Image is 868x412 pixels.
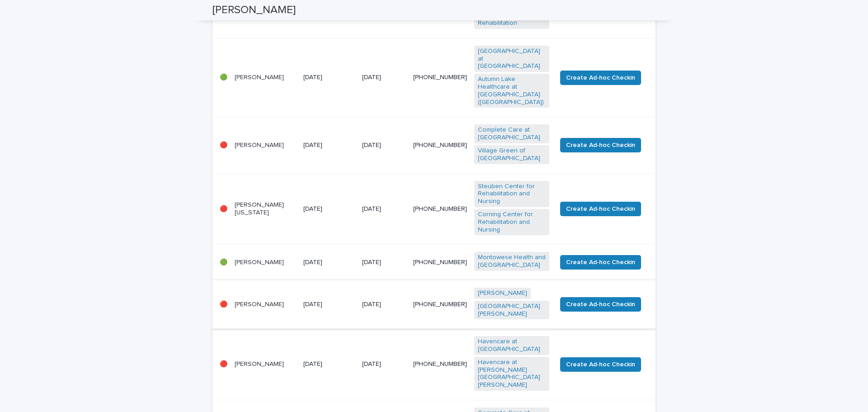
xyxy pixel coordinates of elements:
button: Create Ad-hoc Checkin [560,138,641,152]
span: Create Ad-hoc Checkin [566,204,635,213]
a: [PHONE_NUMBER] [413,142,467,148]
p: [DATE] [362,360,406,368]
a: Complete Care at [GEOGRAPHIC_DATA] [478,126,546,142]
p: 🔴 [220,205,227,213]
a: Havencare at [PERSON_NAME][GEOGRAPHIC_DATA][PERSON_NAME] [478,359,546,389]
p: [PERSON_NAME] [235,301,296,308]
p: [DATE] [303,259,355,266]
tr: 🔴[PERSON_NAME][DATE][DATE][PHONE_NUMBER]Havencare at [GEOGRAPHIC_DATA] Havencare at [PERSON_NAME]... [212,329,656,400]
a: Corning Center for Rehabilitation and Nursing [478,211,546,233]
p: 🔴 [220,360,227,368]
p: 🔴 [220,301,227,308]
a: Havencare at [GEOGRAPHIC_DATA] [478,338,546,353]
span: Create Ad-hoc Checkin [566,360,635,369]
p: [PERSON_NAME] [235,142,296,149]
p: [PERSON_NAME][US_STATE] [235,201,296,217]
a: Autumn Lake Healthcare at [GEOGRAPHIC_DATA] ([GEOGRAPHIC_DATA]) [478,76,546,106]
h2: [PERSON_NAME] [212,4,296,17]
tr: 🟢[PERSON_NAME][DATE][DATE][PHONE_NUMBER]Montowese Health and [GEOGRAPHIC_DATA] Create Ad-hoc Checkin [212,245,656,280]
span: Create Ad-hoc Checkin [566,73,635,82]
a: [PERSON_NAME] [478,289,527,297]
p: 🟢 [220,74,227,81]
p: [DATE] [303,142,355,149]
a: [PHONE_NUMBER] [413,74,467,81]
span: Create Ad-hoc Checkin [566,258,635,267]
p: [DATE] [362,205,406,213]
p: [DATE] [303,205,355,213]
p: [DATE] [303,74,355,81]
button: Create Ad-hoc Checkin [560,255,641,270]
tr: 🟢[PERSON_NAME][DATE][DATE][PHONE_NUMBER][GEOGRAPHIC_DATA] at [GEOGRAPHIC_DATA] Autumn Lake Health... [212,38,656,117]
p: [DATE] [303,301,355,308]
button: Create Ad-hoc Checkin [560,71,641,85]
a: Village Green of [GEOGRAPHIC_DATA] [478,147,546,162]
button: Create Ad-hoc Checkin [560,202,641,216]
p: 🟢 [220,259,227,266]
span: Create Ad-hoc Checkin [566,300,635,309]
p: [DATE] [303,360,355,368]
a: [PHONE_NUMBER]‬ [413,206,467,212]
a: Steuben Center for Rehabilitation and Nursing [478,183,546,205]
a: [PHONE_NUMBER] [413,361,467,367]
a: Montowese Health and [GEOGRAPHIC_DATA] [478,254,546,269]
span: Create Ad-hoc Checkin [566,141,635,150]
a: [GEOGRAPHIC_DATA][PERSON_NAME] [478,303,546,318]
a: [PHONE_NUMBER] [413,301,467,308]
p: [DATE] [362,142,406,149]
button: Create Ad-hoc Checkin [560,357,641,372]
button: Create Ad-hoc Checkin [560,297,641,312]
p: [PERSON_NAME] [235,74,296,81]
p: [DATE] [362,301,406,308]
p: [PERSON_NAME] [235,360,296,368]
a: [PHONE_NUMBER] [413,259,467,265]
a: [GEOGRAPHIC_DATA] at [GEOGRAPHIC_DATA] [478,47,546,70]
p: [DATE] [362,74,406,81]
p: [DATE] [362,259,406,266]
tr: 🔴[PERSON_NAME][DATE][DATE][PHONE_NUMBER][PERSON_NAME] [GEOGRAPHIC_DATA][PERSON_NAME] Create Ad-ho... [212,280,656,328]
p: 🔴 [220,142,227,149]
tr: 🔴[PERSON_NAME][US_STATE][DATE][DATE][PHONE_NUMBER]‬Steuben Center for Rehabilitation and Nursing ... [212,173,656,245]
tr: 🔴[PERSON_NAME][DATE][DATE][PHONE_NUMBER]Complete Care at [GEOGRAPHIC_DATA] Village Green of [GEOG... [212,117,656,173]
p: [PERSON_NAME] [235,259,296,266]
